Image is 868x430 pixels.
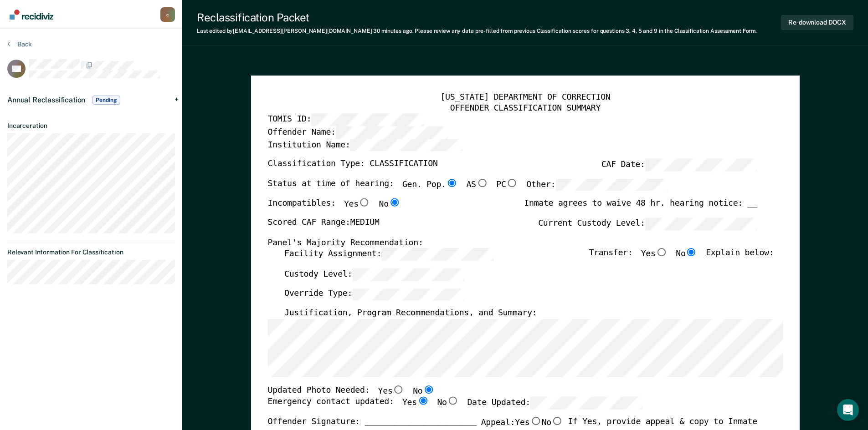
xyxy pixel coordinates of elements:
[555,179,668,192] input: Other:
[267,385,434,397] div: Updated Photo Needed:
[837,399,859,421] div: Open Intercom Messenger
[381,248,493,261] input: Facility Assignment:
[197,28,757,34] div: Last edited by [EMAIL_ADDRESS][PERSON_NAME][DOMAIN_NAME] . Please review any data pre-filled from...
[267,238,757,248] div: Panel's Majority Recommendation:
[7,96,85,104] span: Annual Reclassification
[267,126,448,139] label: Offender Name:
[10,10,53,20] img: Recidiviz
[506,179,518,187] input: PC
[284,268,464,281] label: Custody Level:
[515,417,541,429] label: Yes
[466,179,488,192] label: AS
[524,198,757,218] div: Inmate agrees to waive 48 hr. hearing notice: __
[496,179,518,192] label: PC
[358,198,370,207] input: Yes
[589,248,774,268] div: Transfer: Explain below:
[344,198,370,210] label: Yes
[402,179,457,192] label: Gen. Pop.
[350,139,462,152] input: Institution Name:
[388,198,400,207] input: No
[392,385,404,394] input: Yes
[352,288,464,301] input: Override Type:
[551,417,563,425] input: No
[160,7,175,22] button: Profile dropdown button
[7,122,175,130] dt: Incarceration
[446,179,457,187] input: Gen. Pop.
[641,248,667,261] label: Yes
[413,385,435,397] label: No
[467,397,642,410] label: Date Updated:
[160,7,175,22] div: c
[284,248,493,261] label: Facility Assignment:
[267,397,642,417] div: Emergency contact updated:
[422,385,434,394] input: No
[267,92,783,103] div: [US_STATE] DEPARTMENT OF CORRECTION
[655,248,667,257] input: Yes
[335,126,447,139] input: Offender Name:
[267,179,668,199] div: Status at time of hearing:
[379,198,401,210] label: No
[437,397,459,410] label: No
[781,15,853,30] button: Re-download DOCX
[7,40,32,48] button: Back
[284,288,464,301] label: Override Type:
[541,417,563,429] label: No
[416,397,428,405] input: Yes
[267,139,462,152] label: Institution Name:
[529,417,541,425] input: Yes
[284,308,536,319] label: Justification, Program Recommendations, and Summary:
[267,103,783,114] div: OFFENDER CLASSIFICATION SUMMARY
[447,397,458,405] input: No
[267,198,401,218] div: Incompatibles:
[601,159,757,172] label: CAF Date:
[538,218,757,230] label: Current Custody Level:
[267,159,437,172] label: Classification Type: CLASSIFICATION
[92,96,120,105] span: Pending
[685,248,697,257] input: No
[526,179,668,192] label: Other:
[373,28,412,34] span: 30 minutes ago
[402,397,428,410] label: Yes
[676,248,698,261] label: No
[378,385,404,397] label: Yes
[7,248,175,256] dt: Relevant Information For Classification
[645,159,757,172] input: CAF Date:
[197,11,757,24] div: Reclassification Packet
[267,218,379,230] label: Scored CAF Range: MEDIUM
[645,218,757,230] input: Current Custody Level:
[352,268,464,281] input: Custody Level:
[267,114,423,126] label: TOMIS ID:
[476,179,488,187] input: AS
[530,397,642,410] input: Date Updated:
[311,114,423,126] input: TOMIS ID:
